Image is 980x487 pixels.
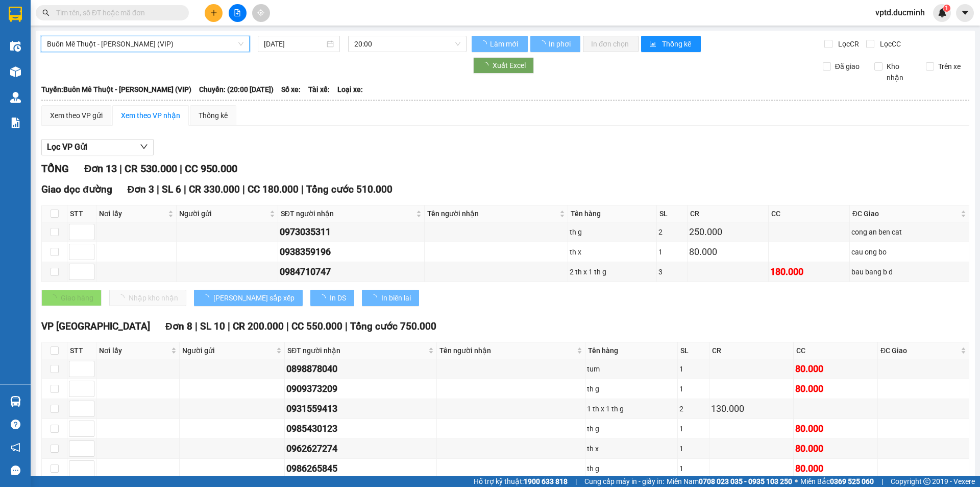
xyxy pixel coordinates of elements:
span: Tài xế: [308,84,330,95]
div: 80.000 [795,422,876,436]
span: | [195,320,198,332]
img: warehouse-icon [10,66,21,77]
span: SĐT người nhận [287,345,426,356]
div: 0986265845 [286,461,435,476]
span: Tên người nhận [427,208,557,219]
span: Cung cấp máy in - giấy in: [584,476,664,487]
button: file-add [229,4,247,22]
span: loading [481,62,493,69]
span: Giao dọc đường [41,183,112,195]
span: loading [370,294,381,302]
span: down [140,143,148,151]
td: 0909373209 [285,379,437,399]
span: ĐC Giao [880,345,959,356]
span: SL 6 [162,183,181,195]
span: question-circle [11,420,20,429]
th: CC [769,205,850,222]
span: CR 330.000 [189,183,240,195]
span: | [242,183,245,195]
button: bar-chartThống kê [641,36,701,52]
button: aim [252,4,270,22]
div: 1 [679,383,707,395]
span: bar-chart [649,40,658,49]
div: 0985430123 [286,422,435,436]
div: 1 [658,246,685,258]
strong: 1900 633 818 [524,477,568,485]
button: Giao hàng [41,290,102,306]
span: Hỗ trợ kỹ thuật: [474,476,568,487]
div: 80.000 [795,442,876,456]
div: cong an ben cat [851,226,967,238]
td: 0898878040 [285,359,437,379]
div: 80.000 [795,461,876,476]
div: th g [587,383,676,395]
td: 0973035311 [278,222,425,242]
span: Xuất Excel [493,60,526,71]
span: Tổng cước 750.000 [350,320,436,332]
div: th g [587,423,676,434]
span: Đơn 3 [128,183,155,195]
span: | [228,320,230,332]
span: file-add [234,9,241,16]
span: caret-down [961,8,970,17]
span: aim [257,9,264,16]
span: VP [GEOGRAPHIC_DATA] [41,320,150,332]
div: Xem theo VP nhận [121,110,180,121]
span: CC 550.000 [291,320,342,332]
button: In DS [310,290,354,306]
div: 0898878040 [286,362,435,376]
th: CC [794,342,878,359]
div: 80.000 [689,245,767,259]
span: In DS [330,292,346,304]
div: cau ong bo [851,246,967,258]
div: 2 th x 1 th g [570,266,655,277]
span: notification [11,443,20,452]
span: Người gửi [179,208,267,219]
div: 2 [679,403,707,414]
div: 1 th x 1 th g [587,403,676,414]
div: 1 [679,463,707,474]
span: Lọc CC [876,38,902,50]
span: | [180,163,182,175]
span: SL 10 [200,320,225,332]
span: vptd.ducminh [867,6,933,19]
button: [PERSON_NAME] sắp xếp [194,290,303,306]
span: CC 180.000 [248,183,299,195]
td: 0985430123 [285,419,437,439]
button: Lọc VP Gửi [41,139,154,155]
div: th g [570,226,655,238]
th: STT [67,342,96,359]
span: Số xe: [281,84,301,95]
span: loading [538,40,547,48]
sup: 1 [943,5,950,12]
span: Làm mới [490,38,520,50]
span: loading [480,40,488,48]
span: Đã giao [831,61,864,72]
span: | [345,320,348,332]
span: | [301,183,304,195]
span: Đơn 13 [84,163,117,175]
button: In phơi [530,36,580,52]
img: solution-icon [10,118,21,128]
div: 2 [658,226,685,238]
span: Người gửi [182,345,274,356]
th: STT [67,205,96,222]
div: 0938359196 [280,245,423,259]
img: logo-vxr [9,7,22,22]
button: caret-down [956,4,974,22]
div: 250.000 [689,225,767,239]
span: Thống kê [662,38,693,50]
span: Chuyến: (20:00 [DATE]) [199,84,274,95]
span: SĐT người nhận [281,208,414,219]
span: message [11,466,20,475]
div: 0909373209 [286,382,435,396]
div: 1 [679,443,707,454]
span: CC 950.000 [185,163,237,175]
div: 80.000 [795,362,876,376]
td: 0962627274 [285,439,437,459]
span: 1 [945,5,948,12]
div: 180.000 [770,265,848,279]
span: search [42,9,50,16]
div: 0984710747 [280,265,423,279]
span: | [575,476,577,487]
